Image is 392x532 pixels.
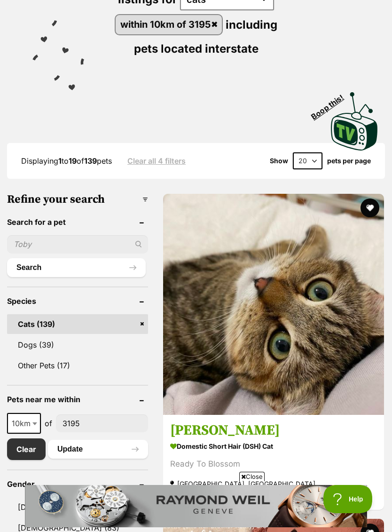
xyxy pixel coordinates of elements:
span: Close [239,472,265,481]
header: Species [7,297,148,305]
strong: 1 [58,156,62,166]
iframe: Advertisement [25,485,367,527]
span: including pets located interstate [134,17,277,56]
label: pets per page [327,157,371,165]
strong: 139 [84,156,97,166]
a: Clear all 4 filters [127,157,186,165]
h3: [PERSON_NAME] [170,421,377,439]
a: Dogs (39) [7,335,148,355]
a: Other Pets (17) [7,356,148,375]
a: [DEMOGRAPHIC_DATA] (56) [7,497,148,517]
div: Ready To Blossom [170,458,377,470]
strong: Domestic Short Hair (DSH) Cat [170,439,377,453]
input: postcode [56,414,148,432]
a: Boop this! [331,84,378,152]
span: 10km [7,413,41,434]
strong: 19 [69,156,77,166]
a: Cats (139) [7,314,148,334]
strong: [GEOGRAPHIC_DATA], [GEOGRAPHIC_DATA] [170,477,377,490]
button: favourite [361,199,379,217]
img: Hilary - Domestic Short Hair (DSH) Cat [163,194,384,415]
span: of [45,418,52,429]
button: Search [7,258,146,277]
iframe: Help Scout Beacon - Open [323,485,373,513]
h3: Refine your search [7,193,148,206]
header: Search for a pet [7,218,148,226]
header: Pets near me within [7,395,148,404]
a: within 10km of 3195 [116,15,222,34]
span: 10km [8,417,40,430]
span: Boop this! [310,87,353,121]
a: [PERSON_NAME] Domestic Short Hair (DSH) Cat Ready To Blossom [GEOGRAPHIC_DATA], [GEOGRAPHIC_DATA]... [163,414,384,510]
img: PetRescue TV logo [331,92,378,151]
input: Toby [7,235,148,253]
span: Show [270,157,288,165]
span: Displaying to of pets [21,156,112,166]
a: Clear [7,438,46,460]
button: Update [48,440,148,459]
header: Gender [7,480,148,488]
